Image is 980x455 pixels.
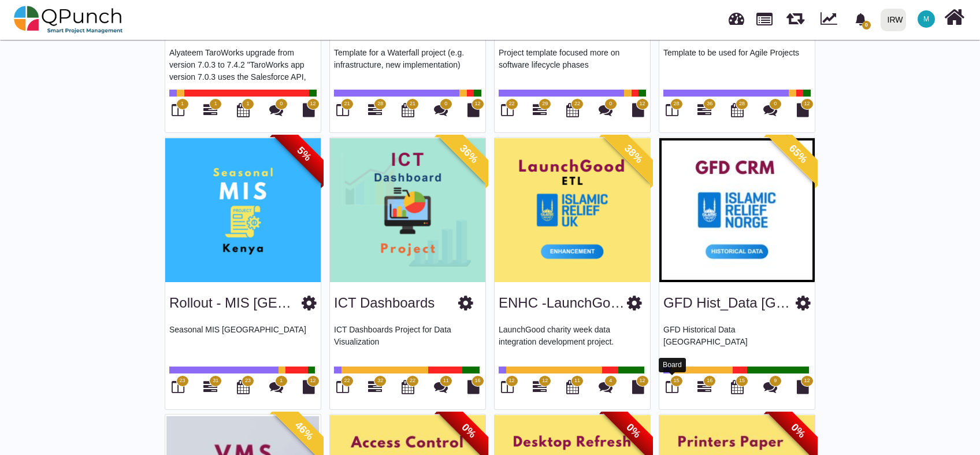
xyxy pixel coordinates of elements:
[310,377,315,385] span: 12
[632,103,644,117] i: Document Library
[214,100,217,108] span: 1
[673,377,679,385] span: 15
[334,47,481,82] p: Template for a Waterfall project (e.g. infrastructure, new implementation)
[602,122,666,186] span: 38%
[203,103,217,117] i: Gantt
[179,377,185,385] span: 23
[402,380,414,394] i: Calendar
[855,13,867,25] svg: bell fill
[181,100,184,108] span: 1
[368,384,382,394] a: 32
[434,103,448,117] i: Punch Discussions
[508,377,514,385] span: 12
[269,103,283,117] i: Punch Discussions
[303,380,315,394] i: Document Library
[533,384,547,394] a: 12
[663,295,796,312] h3: GFD Hist_Data Norway
[280,100,283,108] span: 0
[663,295,905,310] a: GFD Hist_Data [GEOGRAPHIC_DATA]
[169,295,398,310] a: Rollout - MIS [GEOGRAPHIC_DATA]
[659,358,686,372] div: Board
[280,377,283,385] span: 1
[763,380,777,394] i: Punch Discussions
[918,10,935,28] span: Muhammad.shoaib
[797,103,809,117] i: Document Library
[443,377,449,385] span: 11
[697,103,711,117] i: Gantt
[303,103,315,117] i: Document Library
[599,103,612,117] i: Punch Discussions
[169,47,317,82] p: Alyateem TaroWorks upgrade from version 7.0.3 to 7.4.2 "TaroWorks app version 7.0.3 uses the Sale...
[731,103,744,117] i: Calendar
[508,100,514,108] span: 22
[402,103,414,117] i: Calendar
[729,7,744,24] span: Dashboard
[566,380,579,394] i: Calendar
[697,380,711,394] i: Gantt
[344,377,350,385] span: 22
[499,324,646,358] p: LaunchGood charity week data integration development project.
[368,108,382,117] a: 28
[368,103,382,117] i: Gantt
[377,377,383,385] span: 32
[542,100,548,108] span: 29
[213,377,218,385] span: 31
[639,100,645,108] span: 12
[467,103,480,117] i: Document Library
[474,100,480,108] span: 12
[246,100,249,108] span: 1
[815,1,848,39] div: Dynamic Report
[169,295,302,312] h3: Rollout - MIS Kenya
[804,100,810,108] span: 12
[663,324,811,358] p: GFD Historical Data [GEOGRAPHIC_DATA]
[663,47,811,82] p: Template to be used for Agile Projects
[467,380,480,394] i: Document Library
[774,100,777,108] span: 0
[410,100,415,108] span: 21
[944,6,964,28] i: Home
[923,16,929,23] span: M
[533,380,547,394] i: Gantt
[911,1,942,38] a: M
[763,103,777,117] i: Punch Discussions
[237,103,250,117] i: Calendar
[731,380,744,394] i: Calendar
[797,380,809,394] i: Document Library
[410,377,415,385] span: 22
[774,377,777,385] span: 9
[336,380,349,394] i: Board
[533,108,547,117] a: 29
[434,380,448,394] i: Punch Discussions
[437,122,501,186] span: 36%
[336,103,349,117] i: Board
[851,9,871,29] div: Notification
[542,377,548,385] span: 12
[203,384,217,394] a: 31
[269,380,283,394] i: Punch Discussions
[848,1,876,37] a: bell fill0
[499,295,627,312] h3: ENHC -LaunchGood ETL
[334,295,435,310] a: ICT Dashboards
[203,380,217,394] i: Gantt
[875,1,911,39] a: IRW
[203,108,217,117] a: 1
[599,380,612,394] i: Punch Discussions
[739,377,745,385] span: 15
[574,100,580,108] span: 22
[697,384,711,394] a: 16
[574,377,580,385] span: 11
[499,47,646,82] p: Project template focused more on software lifecycle phases
[862,21,871,29] span: 0
[666,103,678,117] i: Board
[533,103,547,117] i: Gantt
[766,122,830,186] span: 65%
[444,100,447,108] span: 0
[804,377,810,385] span: 12
[609,100,612,108] span: 0
[673,100,679,108] span: 28
[172,103,184,117] i: Board
[501,103,514,117] i: Board
[707,377,712,385] span: 16
[237,380,250,394] i: Calendar
[344,100,350,108] span: 21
